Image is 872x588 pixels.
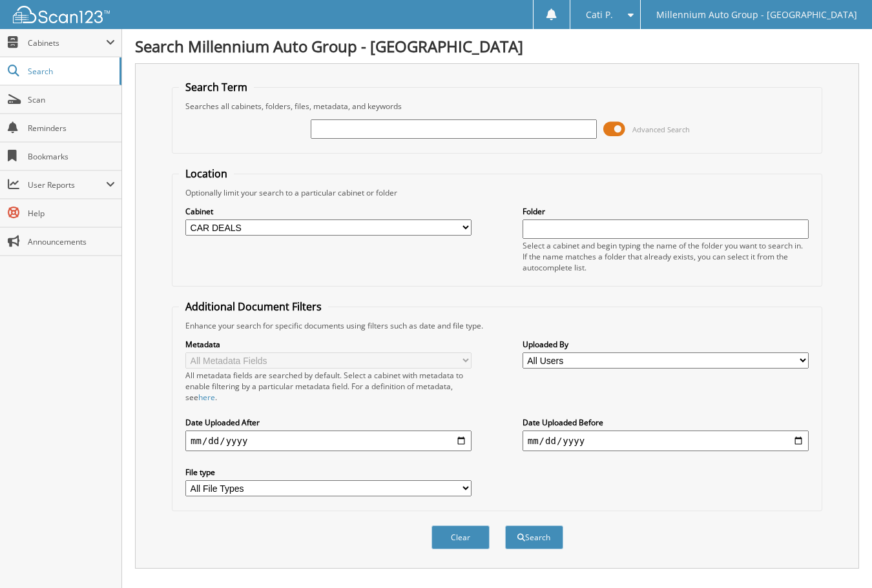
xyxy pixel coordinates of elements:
[179,167,234,181] legend: Location
[28,66,113,77] span: Search
[179,299,328,314] legend: Additional Document Filters
[185,467,472,478] label: File type
[13,6,110,23] img: scan123-logo-white.svg
[523,417,809,428] label: Date Uploaded Before
[198,392,215,403] a: here
[28,236,115,247] span: Announcements
[179,187,815,198] div: Optionally limit your search to a particular cabinet or folder
[28,208,115,219] span: Help
[28,37,106,48] span: Cabinets
[185,431,472,451] input: start
[807,526,872,588] iframe: Chat Widget
[523,431,809,451] input: end
[185,370,472,403] div: All metadata fields are searched by default. Select a cabinet with metadata to enable filtering b...
[179,320,815,331] div: Enhance your search for specific documents using filters such as date and file type.
[185,339,472,350] label: Metadata
[523,240,809,273] div: Select a cabinet and begin typing the name of the folder you want to search in. If the name match...
[523,339,809,350] label: Uploaded By
[135,35,859,57] h1: Search Millennium Auto Group - [GEOGRAPHIC_DATA]
[179,80,254,94] legend: Search Term
[431,525,490,549] button: Clear
[586,11,613,19] span: Cati P.
[505,525,563,549] button: Search
[28,123,115,134] span: Reminders
[179,101,815,112] div: Searches all cabinets, folders, files, metadata, and keywords
[28,151,115,162] span: Bookmarks
[28,179,106,190] span: User Reports
[185,417,472,428] label: Date Uploaded After
[185,206,472,217] label: Cabinet
[632,125,690,134] span: Advanced Search
[656,11,857,19] span: Millennium Auto Group - [GEOGRAPHIC_DATA]
[523,206,809,217] label: Folder
[28,94,115,105] span: Scan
